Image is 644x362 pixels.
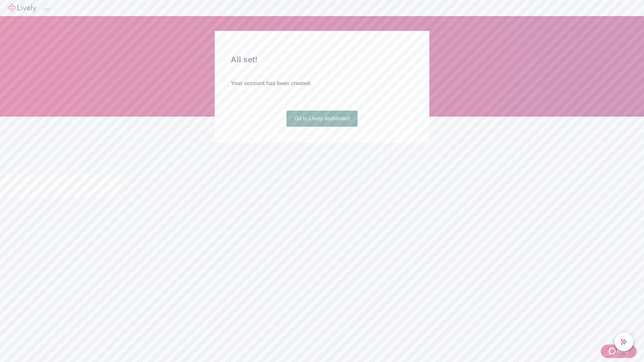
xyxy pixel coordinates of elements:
[617,347,629,355] span: Help
[231,54,413,66] h2: All set!
[44,8,50,10] button: Log out
[614,333,633,351] button: chat
[231,79,413,87] h4: Your account has been created.
[609,347,617,355] svg: Zendesk support icon
[8,4,36,12] img: Lively
[601,345,637,358] button: Zendesk support iconHelp
[286,111,358,127] a: Go to Lively dashboard
[621,339,627,345] svg: Lively AI Assistant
